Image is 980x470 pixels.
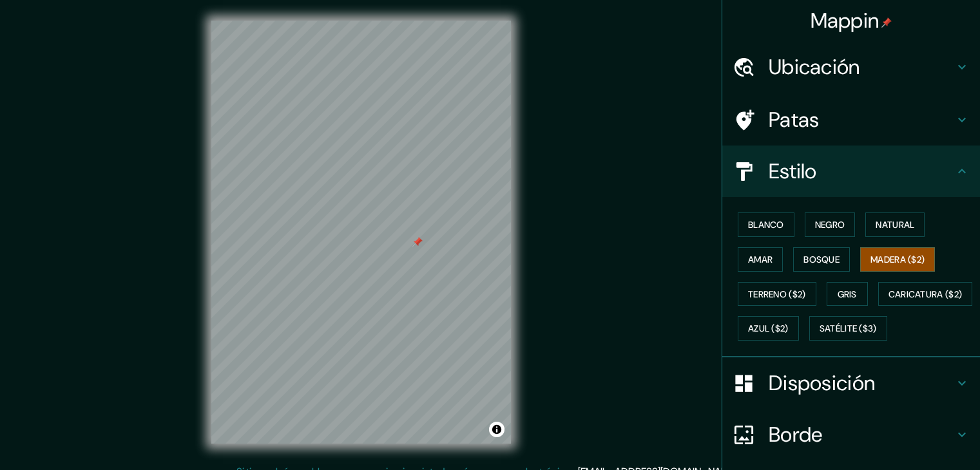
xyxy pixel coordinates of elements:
button: Natural [865,212,925,237]
div: Estilo [722,146,980,197]
div: Patas [722,94,980,146]
font: Disposición [769,370,875,397]
font: Amar [748,254,773,265]
div: Borde [722,409,980,460]
div: Disposición [722,357,980,409]
font: Patas [769,106,820,133]
button: Activar o desactivar atribución [489,422,504,437]
font: Borde [769,421,823,448]
font: Blanco [748,219,784,230]
button: Caricatura ($2) [878,282,973,306]
font: Mappin [811,7,879,34]
font: Satélite ($3) [820,323,877,335]
button: Terreno ($2) [738,282,816,306]
font: Terreno ($2) [748,288,806,300]
font: Gris [838,288,857,300]
button: Satélite ($3) [809,316,887,341]
img: pin-icon.png [881,17,892,28]
button: Azul ($2) [738,316,799,341]
button: Blanco [738,212,794,237]
button: Madera ($2) [860,247,935,272]
font: Ubicación [769,53,860,80]
canvas: Mapa [211,21,511,444]
font: Estilo [769,158,817,185]
font: Negro [815,219,845,230]
button: Gris [827,282,868,306]
iframe: Lanzador de widgets de ayuda [865,420,966,456]
font: Azul ($2) [748,323,789,335]
div: Ubicación [722,41,980,93]
font: Caricatura ($2) [889,288,963,300]
button: Negro [805,212,856,237]
button: Bosque [793,247,850,272]
button: Amar [738,247,783,272]
font: Natural [876,219,914,230]
font: Madera ($2) [870,254,925,265]
font: Bosque [803,254,840,265]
